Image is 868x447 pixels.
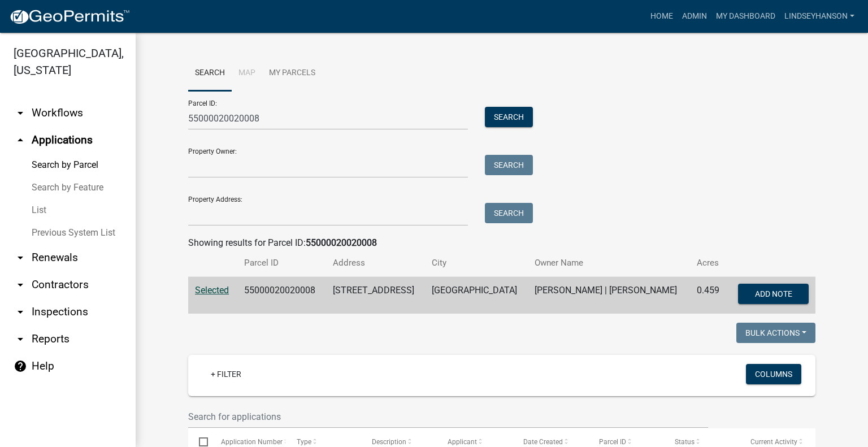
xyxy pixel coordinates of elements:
th: Acres [690,250,728,276]
span: Status [675,438,695,446]
strong: 55000020020008 [306,237,377,248]
th: Parcel ID [237,250,325,276]
span: Type [297,438,311,446]
td: [PERSON_NAME] | [PERSON_NAME] [528,277,690,314]
div: Showing results for Parcel ID: [188,236,815,250]
i: arrow_drop_down [14,305,27,319]
a: Admin [678,6,711,27]
td: [STREET_ADDRESS] [326,277,425,314]
td: [GEOGRAPHIC_DATA] [425,277,528,314]
a: Lindseyhanson [780,6,859,27]
button: Search [485,155,533,175]
a: Home [646,6,678,27]
th: City [425,250,528,276]
th: Owner Name [528,250,690,276]
span: Application Number [221,438,283,446]
span: Parcel ID [599,438,626,446]
button: Add Note [738,284,809,304]
button: Columns [746,364,801,384]
i: arrow_drop_up [14,133,27,147]
a: Search [188,55,232,92]
a: Selected [195,285,229,296]
span: Date Created [523,438,563,446]
td: 55000020020008 [237,277,325,314]
button: Search [485,203,533,223]
a: My Parcels [262,55,322,92]
a: My Dashboard [711,6,780,27]
i: arrow_drop_down [14,106,27,120]
th: Address [326,250,425,276]
td: 0.459 [690,277,728,314]
i: help [14,359,27,373]
i: arrow_drop_down [14,251,27,264]
i: arrow_drop_down [14,332,27,346]
button: Search [485,107,533,127]
i: arrow_drop_down [14,278,27,292]
a: + Filter [202,364,250,384]
span: Current Activity [750,438,797,446]
input: Search for applications [188,405,708,428]
span: Description [372,438,406,446]
span: Add Note [754,289,792,298]
span: Applicant [448,438,477,446]
button: Bulk Actions [736,323,815,343]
